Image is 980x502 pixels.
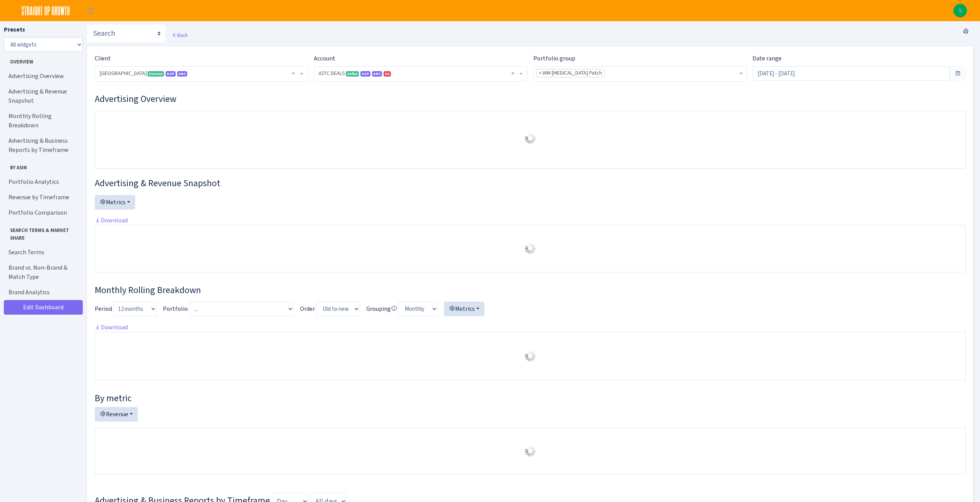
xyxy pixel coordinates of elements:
img: Slomo [953,4,967,17]
img: Preloader [524,445,536,457]
span: Current [147,71,164,77]
label: Presets [4,25,25,34]
span: × [539,69,541,77]
span: Overview [4,55,80,65]
a: Download [95,216,128,224]
i: Avg. daily only for these metrics:<br> Sessions<br> Units<br> Revenue<br> Spend<br> Sales<br> Cli... [391,305,397,312]
button: Revenue [95,407,138,422]
a: Advertising Overview [4,68,81,84]
a: Edit Dashboard [4,300,83,315]
img: Preloader [524,242,536,255]
a: Advertising & Business Reports by Timeframe [4,133,81,158]
span: Remove all items [511,70,514,77]
h4: By metric [95,393,966,404]
a: Back [172,32,188,38]
img: Preloader [524,132,536,145]
label: Order [300,304,315,314]
a: Search Terms [4,245,81,260]
span: AMC [177,71,187,77]
button: Toggle navigation [81,4,101,17]
button: Metrics [95,195,135,210]
label: Portfolio group [533,54,575,63]
label: Client [95,54,111,63]
span: iOTC DEALS <span class="badge badge-success">Seller</span><span class="badge badge-primary">DSP</... [314,67,527,81]
label: Period [95,304,112,314]
a: Brand Analytics [4,285,81,300]
span: Search Terms & Market Share [4,223,80,241]
a: Monthly Rolling Breakdown [4,108,81,133]
span: iOTC DEALS <span class="badge badge-success">Seller</span><span class="badge badge-primary">DSP</... [319,70,518,77]
span: DSP [166,71,176,77]
span: Amazon Marketing Cloud [372,71,382,77]
label: Account [314,54,335,63]
img: Preloader [524,350,536,362]
span: By ASIN [4,161,80,171]
h3: Widget #38 [95,285,966,296]
li: WM Lidocaine Patch [536,69,605,77]
label: Portfolio [163,304,188,314]
a: Portfolio Comparison [4,205,81,220]
label: Date range [752,54,782,63]
span: Well Springs <span class="badge badge-success">Current</span><span class="badge badge-primary">DS... [100,70,298,77]
a: Download [95,323,128,331]
a: Advertising & Revenue Snapshot [4,84,81,108]
span: Seller [346,71,359,77]
span: US [384,71,391,77]
span: Well Springs <span class="badge badge-success">Current</span><span class="badge badge-primary">DS... [95,67,308,81]
a: Revenue by Timeframe [4,190,81,205]
span: Remove all items [740,70,742,77]
a: Brand vs. Non-Brand & Match Type [4,260,81,285]
a: S [953,4,967,17]
span: DSP [360,71,370,77]
h3: Widget #1 [95,93,966,105]
h3: Widget #2 [95,178,966,189]
label: Grouping [366,304,397,314]
button: Metrics [444,302,484,316]
span: Remove all items [292,70,295,77]
a: Portfolio Analytics [4,174,81,190]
